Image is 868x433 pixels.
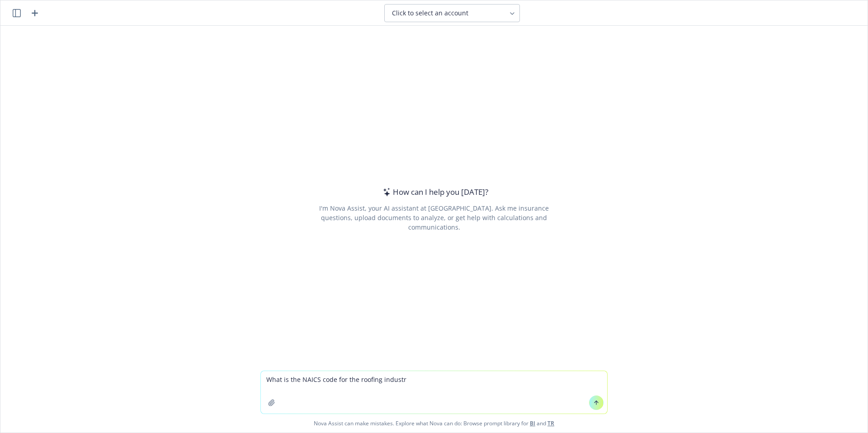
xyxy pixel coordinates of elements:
[4,414,864,433] span: Nova Assist can make mistakes. Explore what Nova can do: Browse prompt library for and
[384,4,520,22] button: Click to select an account
[547,419,554,427] a: TR
[530,419,535,427] a: BI
[380,186,488,198] div: How can I help you [DATE]?
[307,203,561,232] div: I'm Nova Assist, your AI assistant at [GEOGRAPHIC_DATA]. Ask me insurance questions, upload docum...
[392,9,468,18] span: Click to select an account
[261,371,607,414] textarea: What is the NAICS code for the roofing industr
